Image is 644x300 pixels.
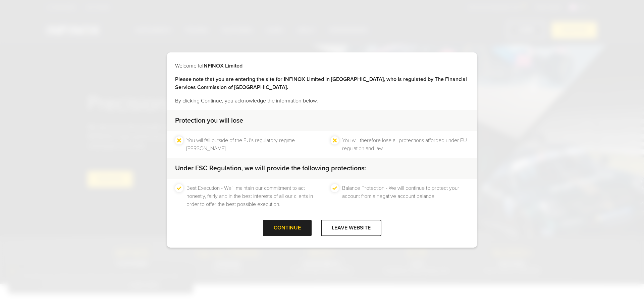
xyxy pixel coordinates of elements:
[175,117,243,125] strong: Protection you will lose
[342,136,469,153] li: You will therefore lose all protections afforded under EU regulation and law.
[175,164,366,172] strong: Under FSC Regulation, we will provide the following protections:
[186,136,313,153] li: You will fall outside of the EU's regulatory regime - [PERSON_NAME].
[342,184,469,208] li: Balance Protection - We will continue to protect your account from a negative account balance.
[263,220,312,236] div: CONTINUE
[175,97,469,105] p: By clicking Continue, you acknowledge the information below.
[175,76,467,91] strong: Please note that you are entering the site for INFINOX Limited in [GEOGRAPHIC_DATA], who is regul...
[321,220,381,236] div: LEAVE WEBSITE
[202,62,243,69] strong: INFINOX Limited
[175,62,469,70] p: Welcome to
[186,184,313,208] li: Best Execution - We’ll maintain our commitment to act honestly, fairly and in the best interests ...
